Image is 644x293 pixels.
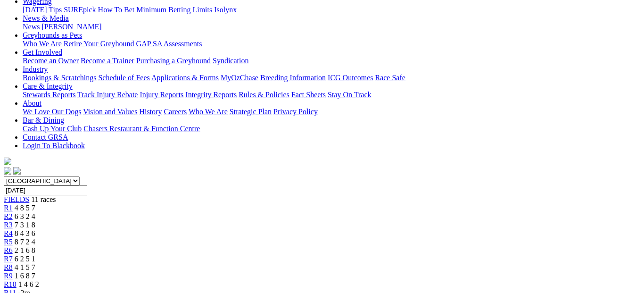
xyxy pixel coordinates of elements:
[4,255,13,263] a: R7
[23,99,41,107] a: About
[31,195,56,203] span: 11 races
[4,204,13,212] a: R1
[23,91,633,99] div: Care & Integrity
[328,74,373,82] a: ICG Outcomes
[4,280,17,288] a: R10
[239,91,289,99] a: Rules & Policies
[23,23,40,31] a: News
[4,221,13,229] a: R3
[230,108,272,116] a: Strategic Plan
[23,40,62,48] a: Who We Are
[4,195,29,203] a: FIELDS
[15,204,35,212] span: 4 8 5 7
[273,108,318,116] a: Privacy Policy
[15,272,35,280] span: 1 6 8 7
[23,14,69,22] a: News & Media
[4,263,13,271] a: R8
[4,167,11,175] img: facebook.svg
[23,142,85,150] a: Login To Blackbook
[23,23,633,31] div: News & Media
[23,6,62,14] a: [DATE] Tips
[15,212,35,220] span: 6 3 2 4
[15,238,35,246] span: 8 7 2 4
[23,57,79,65] a: Become an Owner
[15,246,35,254] span: 2 1 6 8
[23,40,633,48] div: Greyhounds as Pets
[185,91,237,99] a: Integrity Reports
[139,108,162,116] a: History
[23,108,633,116] div: About
[23,82,73,90] a: Care & Integrity
[23,74,96,82] a: Bookings & Scratchings
[136,40,202,48] a: GAP SA Assessments
[64,6,96,14] a: SUREpick
[15,263,35,271] span: 4 1 5 7
[23,6,633,14] div: Wagering
[15,255,35,263] span: 6 2 5 1
[23,108,81,116] a: We Love Our Dogs
[189,108,228,116] a: Who We Are
[164,108,187,116] a: Careers
[151,74,219,82] a: Applications & Forms
[328,91,371,99] a: Stay On Track
[23,57,633,65] div: Get Involved
[23,133,68,141] a: Contact GRSA
[136,57,211,65] a: Purchasing a Greyhound
[4,246,13,254] a: R6
[23,65,48,73] a: Industry
[23,74,633,82] div: Industry
[23,48,62,56] a: Get Involved
[83,125,200,133] a: Chasers Restaurant & Function Centre
[4,238,13,246] a: R5
[375,74,405,82] a: Race Safe
[41,23,101,31] a: [PERSON_NAME]
[18,280,39,288] span: 1 4 6 2
[15,229,35,237] span: 8 4 3 6
[15,221,35,229] span: 7 3 1 8
[214,6,237,14] a: Isolynx
[23,31,82,39] a: Greyhounds as Pets
[4,229,13,237] a: R4
[4,158,11,165] img: logo-grsa-white.png
[83,108,137,116] a: Vision and Values
[23,125,82,133] a: Cash Up Your Club
[140,91,183,99] a: Injury Reports
[4,272,13,280] a: R9
[136,6,212,14] a: Minimum Betting Limits
[23,116,64,124] a: Bar & Dining
[4,185,87,195] input: Select date
[260,74,326,82] a: Breeding Information
[81,57,134,65] a: Become a Trainer
[23,91,75,99] a: Stewards Reports
[4,212,13,220] a: R2
[213,57,248,65] a: Syndication
[64,40,134,48] a: Retire Your Greyhound
[98,6,135,14] a: How To Bet
[221,74,258,82] a: MyOzChase
[77,91,138,99] a: Track Injury Rebate
[13,167,21,175] img: twitter.svg
[23,125,633,133] div: Bar & Dining
[291,91,326,99] a: Fact Sheets
[98,74,149,82] a: Schedule of Fees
